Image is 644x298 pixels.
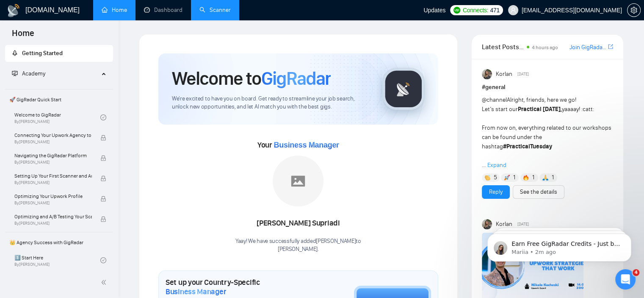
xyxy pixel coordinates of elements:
span: Business Manager [274,141,339,149]
img: logo [7,4,20,17]
span: By [PERSON_NAME] [14,221,92,226]
span: Academy [12,70,45,77]
span: We're excited to have you on board. Get ready to streamline your job search, unlock new opportuni... [172,95,369,111]
span: 4 [633,269,639,276]
span: check-circle [100,114,106,120]
span: double-left [101,278,109,287]
span: Connecting Your Upwork Agency to GigRadar [14,131,92,139]
span: fund-projection-screen [12,70,18,76]
span: lock [100,155,106,161]
span: Your [257,140,339,150]
img: 👏 [484,175,490,181]
button: setting [627,3,641,17]
button: See the details [513,185,564,199]
a: setting [627,7,641,14]
span: user [510,7,516,13]
span: Connects: [463,6,488,15]
a: Welcome to GigRadarBy[PERSON_NAME] [14,108,100,127]
span: 👑 Agency Success with GigRadar [6,234,112,251]
span: lock [100,135,106,141]
iframe: Intercom live chat [615,269,636,290]
span: 4 hours ago [532,45,558,50]
img: placeholder.png [273,156,323,206]
img: upwork-logo.png [453,7,460,14]
a: dashboardDashboard [144,6,182,14]
span: Updates [423,7,445,14]
span: [DATE] [517,70,529,78]
p: [PERSON_NAME] . [235,245,361,253]
img: 🙏 [542,175,548,181]
span: @channel [482,96,507,103]
span: Home [5,27,41,45]
img: gigradar-logo.png [382,68,425,110]
span: lock [100,196,106,202]
span: 1 [513,173,515,182]
span: Expand [487,162,506,169]
span: 🚀 GigRadar Quick Start [6,91,112,108]
span: GigRadar [261,67,331,90]
span: Latest Posts from the GigRadar Community [482,42,524,52]
img: 🔥 [523,175,529,181]
h1: Set up your Country-Specific [166,278,312,296]
a: Reply [489,187,503,197]
span: Korlan [495,70,512,79]
span: rocket [12,50,18,56]
a: See the details [520,187,557,197]
span: By [PERSON_NAME] [14,160,92,165]
li: Getting Started [5,45,113,62]
strong: Practical [DATE], [518,106,562,113]
span: By [PERSON_NAME] [14,139,92,145]
a: searchScanner [199,6,231,14]
div: Yaay! We have successfully added [PERSON_NAME] to [235,237,361,253]
span: 1 [532,173,534,182]
span: Setting Up Your First Scanner and Auto-Bidder [14,172,92,180]
img: Korlan [482,69,492,79]
span: Academy [22,70,45,77]
span: Optimizing and A/B Testing Your Scanner for Better Results [14,212,92,221]
span: lock [100,216,106,222]
strong: #PracticalTuesday [503,143,552,150]
span: Business Manager [166,287,226,296]
span: check-circle [100,257,106,263]
span: By [PERSON_NAME] [14,180,92,185]
a: homeHome [102,6,127,14]
h1: Welcome to [172,67,331,90]
span: export [608,43,613,50]
a: 1️⃣ Start HereBy[PERSON_NAME] [14,251,100,270]
span: Optimizing Your Upwork Profile [14,192,92,201]
span: 5 [494,173,497,182]
span: Alright, friends, here we go! Let’s start our yaaaay! :catt: From now on, everything related to o... [482,96,611,169]
span: By [PERSON_NAME] [14,201,92,206]
a: export [608,43,613,51]
span: Getting Started [22,50,63,57]
span: lock [100,175,106,181]
span: Navigating the GigRadar Platform [14,151,92,160]
img: 🚀 [504,175,510,181]
iframe: Intercom notifications message [475,216,644,275]
span: 471 [490,6,499,15]
button: Reply [482,185,510,199]
a: Join GigRadar Slack Community [569,43,606,52]
h1: # general [482,83,613,92]
span: 1 [551,173,553,182]
div: [PERSON_NAME] Supriadi [235,216,361,231]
